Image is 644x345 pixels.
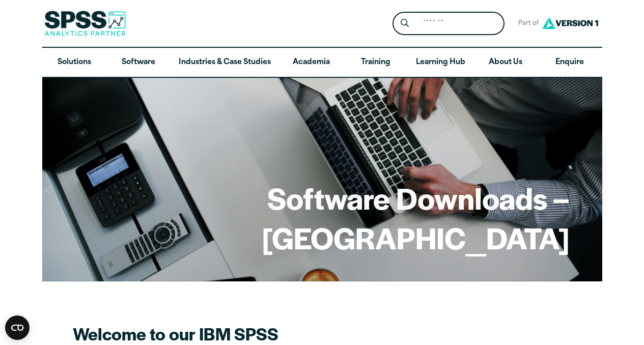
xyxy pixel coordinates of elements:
a: Learning Hub [408,48,473,77]
img: Version1 Logo [540,14,601,33]
a: Training [343,48,407,77]
svg: Search magnifying glass icon [401,19,409,27]
h1: Software Downloads – [GEOGRAPHIC_DATA] [75,178,570,257]
a: Academia [279,48,343,77]
a: Solutions [42,48,106,77]
a: Industries & Case Studies [171,48,279,77]
button: Search magnifying glass icon [395,14,414,33]
button: Open CMP widget [5,315,30,340]
form: Site Header Search Form [393,12,505,36]
nav: Desktop version of site main menu [42,48,602,77]
a: Enquire [538,48,602,77]
span: Part of [513,16,540,31]
a: Software [106,48,171,77]
a: About Us [473,48,538,77]
img: SPSS Analytics Partner [44,11,126,36]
